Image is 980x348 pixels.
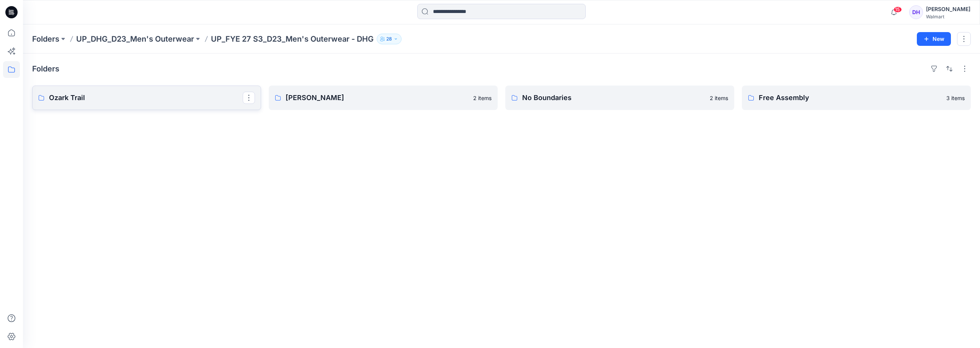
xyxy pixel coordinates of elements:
[473,94,492,102] p: 2 items
[909,5,923,19] div: DH
[926,14,970,19] div: Walmart
[269,86,498,110] a: [PERSON_NAME]2 items
[505,86,734,110] a: No Boundaries2 items
[76,34,194,44] a: UP_DHG_D23_Men's Outerwear
[710,94,728,102] p: 2 items
[926,5,970,14] div: [PERSON_NAME]
[32,34,59,44] a: Folders
[522,92,705,103] p: No Boundaries
[742,86,971,110] a: Free Assembly3 items
[386,35,392,43] p: 28
[49,92,243,103] p: Ozark Trail
[946,94,965,102] p: 3 items
[917,32,951,46] button: New
[286,92,469,103] p: [PERSON_NAME]
[377,34,402,44] button: 28
[759,92,942,103] p: Free Assembly
[211,34,374,44] p: UP_FYE 27 S3_D23_Men's Outerwear - DHG
[32,64,59,73] h4: Folders
[893,6,902,13] span: 15
[32,86,261,110] a: Ozark Trail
